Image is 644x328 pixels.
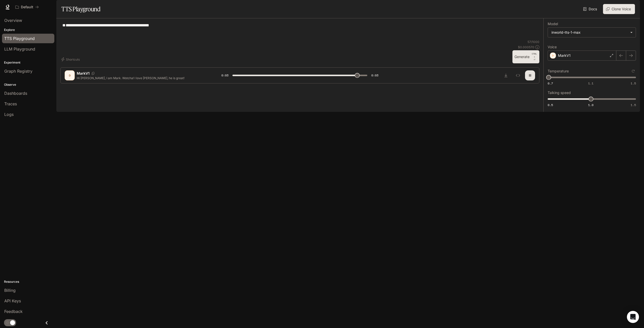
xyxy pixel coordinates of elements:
p: MarkV1 [558,53,571,58]
button: GenerateCTRL +⏎ [512,50,539,63]
button: Inspect [513,70,523,80]
button: Shortcuts [60,55,82,63]
p: $ 0.000570 [518,45,534,49]
p: MarkV1 [77,71,90,76]
p: Model [548,22,558,26]
button: Reset to default [630,68,636,74]
span: 1.0 [588,103,593,107]
p: Talking speed [548,91,571,95]
button: All workspaces [13,2,41,12]
div: D [66,71,74,79]
div: inworld-tts-1-max [548,28,636,37]
p: Default [21,5,33,9]
button: Copy Voice ID [90,72,97,75]
button: Clone Voice [603,4,635,14]
span: 1.5 [631,103,636,107]
span: 0:03 [371,73,378,78]
span: 0.5 [548,103,553,107]
span: 1.5 [631,81,636,85]
p: Hi [PERSON_NAME], I am Mark. Wotcha! I love [PERSON_NAME], he is great! [77,76,209,80]
span: 0.7 [548,81,553,85]
p: 57 / 1000 [528,40,539,44]
p: CTRL + [532,52,537,58]
p: ⏎ [532,52,537,61]
div: inworld-tts-1-max [551,30,628,35]
span: 0:03 [221,73,228,78]
span: 1.1 [588,81,593,85]
h1: TTS Playground [61,4,100,14]
p: Voice [548,45,557,49]
div: Open Intercom Messenger [627,311,639,323]
a: Docs [582,4,599,14]
button: Download audio [501,70,511,80]
p: Temperature [548,69,569,73]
